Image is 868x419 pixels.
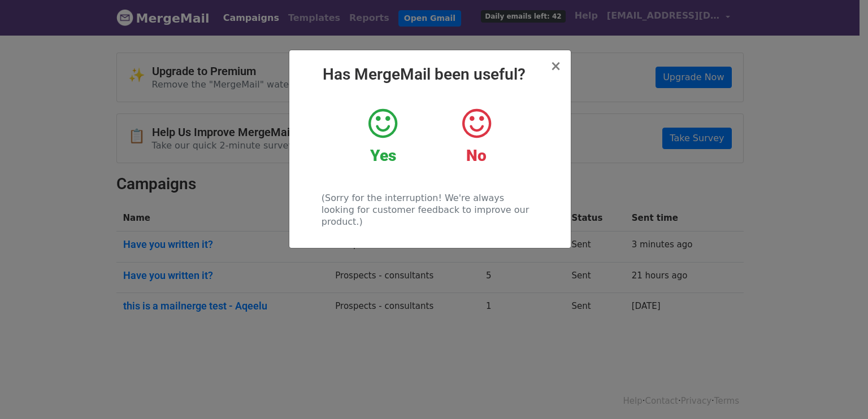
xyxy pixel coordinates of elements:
span: × [550,58,561,74]
h2: Has MergeMail been useful? [298,65,562,84]
a: No [438,107,514,165]
strong: Yes [370,146,396,165]
a: Yes [345,107,421,165]
button: Close [550,59,561,73]
p: (Sorry for the interruption! We're always looking for customer feedback to improve our product.) [322,192,538,228]
strong: No [466,146,487,165]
